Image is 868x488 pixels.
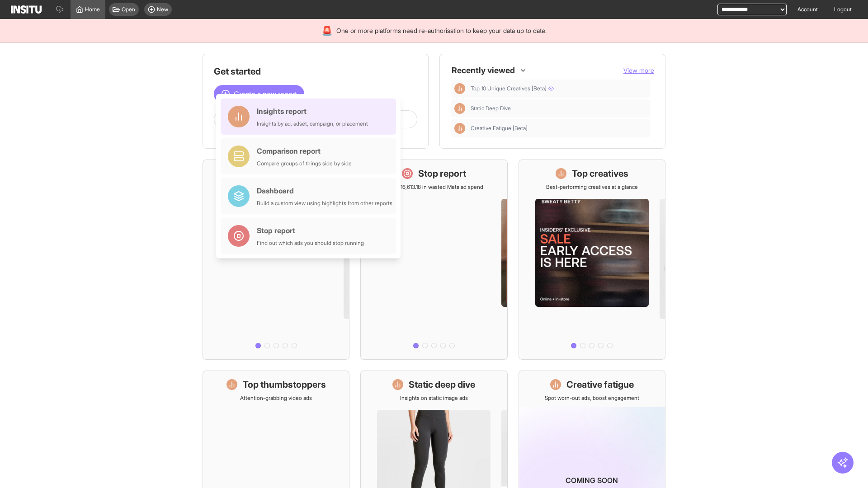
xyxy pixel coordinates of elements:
span: Open [122,6,135,13]
span: Creative Fatigue [Beta] [471,125,647,132]
span: View more [623,66,654,74]
div: 🚨 [321,24,333,37]
img: Logo [11,5,42,14]
p: Attention-grabbing video ads [240,394,312,402]
span: Creative Fatigue [Beta] [471,125,528,132]
span: New [157,6,168,13]
div: Insights [454,83,465,94]
button: Create a new report [214,85,304,103]
span: Static Deep Dive [471,105,511,112]
h1: Static deep dive [409,378,475,391]
a: Stop reportSave £16,613.18 in wasted Meta ad spend [360,160,507,360]
span: Home [85,6,100,13]
a: What's live nowSee all active ads instantly [203,160,349,360]
span: One or more platforms need re-authorisation to keep your data up to date. [336,26,547,35]
p: Insights on static image ads [400,394,468,402]
h1: Top thumbstoppers [243,378,326,391]
p: Save £16,613.18 in wasted Meta ad spend [384,183,483,191]
div: Dashboard [257,185,392,196]
span: Top 10 Unique Creatives [Beta] [471,85,647,92]
span: Create a new report [234,89,297,99]
button: View more [623,66,654,75]
div: Build a custom view using highlights from other reports [257,200,392,207]
h1: Get started [214,65,417,78]
h1: Stop report [418,167,466,180]
h1: Top creatives [572,167,628,180]
div: Stop report [257,225,364,236]
div: Compare groups of things side by side [257,160,352,167]
div: Insights [454,103,465,114]
div: Insights [454,123,465,134]
div: Find out which ads you should stop running [257,239,364,247]
div: Insights by ad, adset, campaign, or placement [257,120,368,127]
span: Static Deep Dive [471,105,647,112]
div: Comparison report [257,145,352,156]
span: Top 10 Unique Creatives [Beta] [471,85,554,92]
p: Best-performing creatives at a glance [546,183,638,191]
div: Insights report [257,106,368,117]
a: Top creativesBest-performing creatives at a glance [519,160,665,360]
